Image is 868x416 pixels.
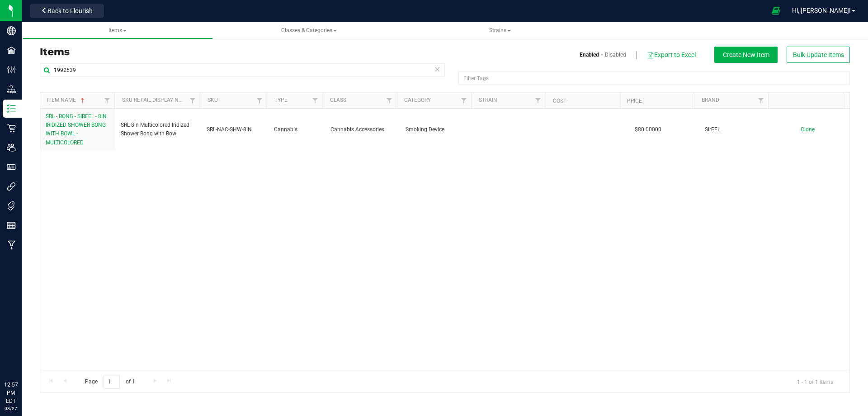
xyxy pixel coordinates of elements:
[9,344,36,371] iframe: Resource center
[274,125,319,134] span: Cannabis
[281,27,337,33] span: Classes & Categories
[479,97,497,103] a: Strain
[766,2,786,19] span: Open Ecommerce Menu
[801,126,815,133] span: Clone
[7,26,16,35] inline-svg: Company
[47,97,86,103] a: Item Name
[7,65,16,74] inline-svg: Configuration
[99,93,114,108] a: Filter
[7,182,16,191] inline-svg: Integrations
[627,98,642,104] a: Price
[185,93,200,108] a: Filter
[30,4,104,18] button: Back to Flourish
[40,47,438,57] h3: Items
[46,112,110,147] a: SRL - BONG - SIREEL - 8IN IRIDIZED SHOWER BONG WITH BOWL - MULTICOLORED
[456,93,471,108] a: Filter
[7,201,16,210] inline-svg: Tags
[108,27,127,33] span: Items
[274,97,288,103] a: Type
[434,63,440,75] span: Clear
[753,93,768,108] a: Filter
[7,124,16,133] inline-svg: Retail
[530,93,545,108] a: Filter
[793,51,844,58] span: Bulk Update Items
[4,405,18,412] p: 08/27
[553,98,566,104] a: Cost
[801,126,824,133] a: Clone
[7,143,16,152] inline-svg: Users
[792,7,851,14] span: Hi, [PERSON_NAME]!
[121,121,196,138] span: SRL 8in Multicolored Iridized Shower Bong with Bowl
[208,97,218,103] a: SKU
[702,97,719,103] a: Brand
[7,240,16,249] inline-svg: Manufacturing
[382,93,397,108] a: Filter
[790,375,840,388] span: 1 - 1 of 1 items
[104,375,120,389] input: 1
[723,51,769,58] span: Create New Item
[580,51,599,59] a: Enabled
[330,125,395,134] span: Cannabis Accessories
[7,163,16,172] inline-svg: User Roles
[705,125,769,134] span: SirEEL
[7,85,16,94] inline-svg: Distribution
[7,104,16,113] inline-svg: Inventory
[4,381,18,405] p: 12:57 PM EDT
[330,97,346,103] a: Class
[40,63,445,77] input: Search Item Name, SKU Retail Name, or Part Number
[77,375,142,389] span: Page of 1
[787,47,850,63] button: Bulk Update Items
[46,113,107,146] span: SRL - BONG - SIREEL - 8IN IRIDIZED SHOWER BONG WITH BOWL - MULTICOLORED
[122,97,190,103] a: Sku Retail Display Name
[252,93,267,108] a: Filter
[47,7,93,14] span: Back to Flourish
[307,93,322,108] a: Filter
[7,221,16,230] inline-svg: Reports
[714,47,778,63] button: Create New Item
[646,47,696,62] button: Export to Excel
[605,51,626,59] a: Disabled
[630,123,666,136] span: $80.00000
[27,342,38,353] iframe: Resource center unread badge
[406,125,470,134] span: Smoking Device
[207,125,263,134] span: SRL-NAC-SHW-8IN
[489,27,511,33] span: Strains
[7,46,16,55] inline-svg: Facilities
[404,97,431,103] a: Category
